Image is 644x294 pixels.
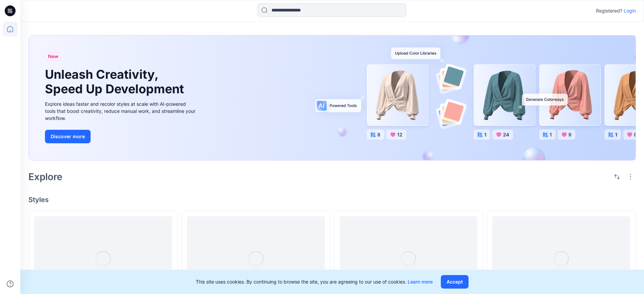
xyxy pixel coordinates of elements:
[48,53,58,59] span: New
[45,100,197,122] div: Explore ideas faster and recolor styles at scale with AI-powered tools that boost creativity, red...
[28,171,63,182] h2: Explore
[196,278,433,286] p: This site uses cookies. By continuing to browse the site, you are agreeing to our use of cookies.
[45,130,91,143] button: Discover more
[28,196,636,204] h4: Styles
[441,275,469,289] button: Accept
[408,279,433,285] a: Learn more
[624,7,636,15] p: Login
[45,130,197,143] a: Discover more
[45,67,187,96] h1: Unleash Creativity, Speed Up Development
[596,7,622,15] p: Registered?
